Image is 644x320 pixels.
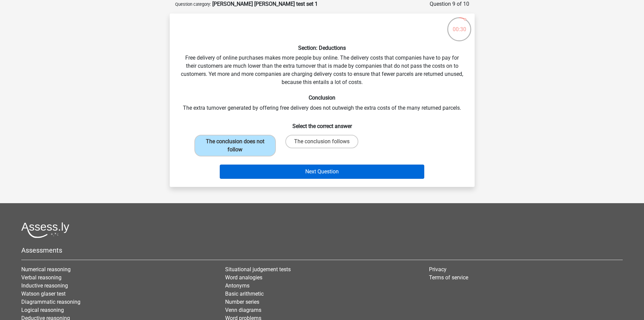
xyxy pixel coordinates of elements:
a: Inductive reasoning [21,282,68,289]
h5: Assessments [21,246,623,254]
a: Number series [225,299,259,305]
h6: Select the correct answer [181,118,464,129]
a: Word analogies [225,274,262,281]
a: Venn diagrams [225,307,261,313]
small: Question category: [175,2,211,7]
a: Watson glaser test [21,291,66,297]
h6: Conclusion [181,94,464,101]
a: Privacy [429,266,447,273]
a: Situational judgement tests [225,266,291,273]
div: 00:30 [447,17,472,34]
a: Diagrammatic reasoning [21,299,80,305]
img: Assessly logo [21,222,69,238]
a: Antonyms [225,282,249,289]
div: Free delivery of online purchases makes more people buy online. The delivery costs that companies... [172,19,472,182]
a: Verbal reasoning [21,274,62,281]
label: The conclusion follows [285,135,358,148]
a: Terms of service [429,274,468,281]
strong: [PERSON_NAME] [PERSON_NAME] test set 1 [212,1,318,7]
label: The conclusion does not follow [194,135,276,156]
a: Logical reasoning [21,307,64,313]
a: Numerical reasoning [21,266,71,273]
a: Basic arithmetic [225,291,264,297]
button: Next Question [220,165,424,179]
h6: Section: Deductions [181,45,464,51]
